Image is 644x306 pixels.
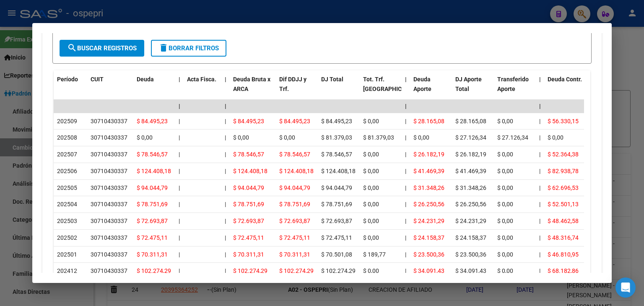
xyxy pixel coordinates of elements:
span: $ 72.475,11 [321,234,352,241]
span: $ 31.348,26 [413,184,444,191]
span: $ 102.274,29 [279,267,314,274]
div: 30710430337 [91,117,127,126]
span: $ 24.158,37 [455,234,486,241]
span: $ 0,00 [497,168,513,174]
span: 202508 [57,134,77,141]
span: | [405,103,407,109]
span: | [225,218,226,224]
span: DJ Aporte Total [455,76,482,92]
div: 30710430337 [91,166,127,176]
datatable-header-cell: Deuda Contr. [544,70,586,107]
span: $ 84.495,23 [137,118,168,124]
span: | [179,118,180,124]
span: $ 102.274,29 [233,267,267,274]
span: | [405,267,406,274]
span: $ 0,00 [363,151,379,158]
span: $ 70.311,31 [279,251,310,258]
span: $ 0,00 [497,251,513,258]
span: $ 70.311,31 [233,251,264,258]
span: $ 27.126,34 [497,134,528,141]
span: | [179,184,180,191]
span: Deuda Aporte [413,76,431,92]
span: Transferido Aporte [497,76,529,92]
div: 30710430337 [91,200,127,209]
span: $ 0,00 [497,201,513,207]
span: $ 34.091,43 [413,267,444,274]
span: | [405,76,407,83]
datatable-header-cell: | [402,70,410,107]
span: $ 0,00 [363,168,379,174]
span: $ 81.379,03 [321,134,352,141]
span: $ 72.693,87 [233,218,264,224]
span: $ 78.751,69 [321,201,352,207]
span: $ 28.165,08 [413,118,444,124]
span: $ 124.408,18 [321,168,356,174]
span: | [225,267,226,274]
span: $ 0,00 [363,234,379,241]
span: $ 70.311,31 [137,251,168,258]
div: Open Intercom Messenger [615,277,636,298]
span: | [225,234,226,241]
datatable-header-cell: | [536,70,544,107]
span: | [225,251,226,258]
span: | [539,134,540,141]
datatable-header-cell: | [175,70,184,107]
span: $ 0,00 [497,184,513,191]
span: $ 41.469,39 [413,168,444,174]
span: | [225,118,226,124]
span: | [539,184,540,191]
span: $ 0,00 [413,134,429,141]
mat-icon: search [67,43,77,53]
span: | [405,201,406,207]
span: $ 78.751,69 [279,201,310,207]
span: $ 78.751,69 [137,201,168,207]
span: $ 0,00 [497,267,513,274]
span: $ 102.274,29 [137,267,171,274]
span: | [405,168,406,174]
span: 202509 [57,118,77,124]
span: $ 31.348,26 [455,184,486,191]
span: 202501 [57,251,77,258]
span: $ 70.501,08 [321,251,352,258]
span: | [179,151,180,158]
span: | [539,118,540,124]
span: Tot. Trf. [GEOGRAPHIC_DATA] [363,76,420,92]
span: $ 94.044,79 [279,184,310,191]
span: 202506 [57,168,77,174]
span: $ 24.231,29 [413,218,444,224]
datatable-header-cell: Deuda Bruta x ARCA [230,70,276,107]
span: | [539,234,540,241]
span: $ 189,77 [363,251,386,258]
span: $ 84.495,23 [279,118,310,124]
button: Borrar Filtros [151,40,226,57]
span: $ 23.500,36 [413,251,444,258]
span: $ 0,00 [497,218,513,224]
datatable-header-cell: DJ Total [318,70,360,107]
datatable-header-cell: Dif DDJJ y Trf. [276,70,318,107]
span: Acta Fisca. [187,76,216,83]
span: CUIT [91,76,104,83]
datatable-header-cell: Período [54,70,87,107]
div: 30710430337 [91,183,127,193]
div: 30710430337 [91,250,127,259]
span: Deuda [137,76,154,83]
span: $ 28.165,08 [455,118,486,124]
span: $ 0,00 [548,134,563,141]
span: $ 62.696,53 [548,184,579,191]
span: | [179,76,180,83]
datatable-header-cell: Deuda Aporte [410,70,452,107]
span: $ 78.546,57 [321,151,352,158]
span: | [225,184,226,191]
span: | [179,251,180,258]
span: $ 0,00 [497,234,513,241]
span: $ 0,00 [363,201,379,207]
div: 30710430337 [91,266,127,276]
span: Período [57,76,78,83]
span: | [539,251,540,258]
span: $ 48.316,74 [548,234,579,241]
span: | [179,201,180,207]
span: $ 26.182,19 [413,151,444,158]
span: $ 26.250,56 [413,201,444,207]
span: $ 124.408,18 [137,168,171,174]
span: 202504 [57,201,77,207]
